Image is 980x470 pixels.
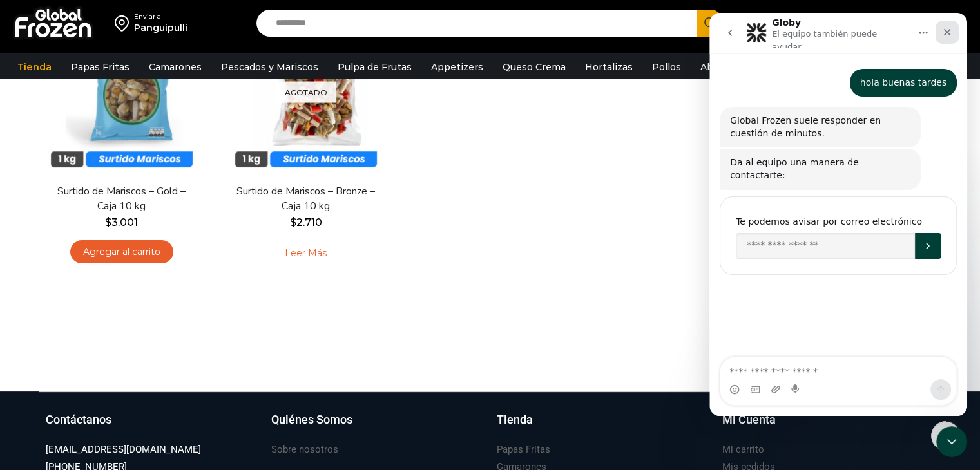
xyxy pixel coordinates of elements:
a: Hortalizas [579,55,639,79]
a: 0 Carrito [903,8,967,39]
img: address-field-icon.svg [115,12,134,34]
a: Agregar al carrito: “Surtido de Mariscos - Gold - Caja 10 kg” [70,240,173,264]
a: Abarrotes [694,55,754,79]
a: Quiénes Somos [271,411,484,441]
a: Queso Crema [496,55,572,79]
h3: Papas Fritas [497,443,550,456]
button: Search button [697,10,724,37]
a: Papas Fritas [64,55,136,79]
a: Tienda [11,55,58,79]
h3: Contáctanos [46,411,111,428]
div: Panguipulli [134,21,187,34]
iframe: Intercom live chat [709,13,967,416]
a: [EMAIL_ADDRESS][DOMAIN_NAME] [46,441,201,458]
iframe: Intercom live chat [936,426,967,457]
bdi: 3.001 [105,216,138,229]
a: Papas Fritas [497,441,550,458]
h3: [EMAIL_ADDRESS][DOMAIN_NAME] [46,443,201,456]
a: Mi carrito [722,441,764,458]
a: Tienda [497,411,709,441]
a: Surtido de Mariscos – Bronze – Caja 10 kg [231,184,380,214]
a: Camarones [142,55,208,79]
a: Leé más sobre “Surtido de Mariscos - Bronze - Caja 10 kg” [265,240,347,267]
h3: Sobre nosotros [271,443,338,456]
h3: Mi Cuenta [722,411,776,428]
a: Pescados y Mariscos [215,55,325,79]
a: Sobre nosotros [271,441,338,458]
p: Agotado [276,81,336,102]
a: Surtido de Mariscos – Gold – Caja 10 kg [47,184,195,214]
a: Pollos [646,55,687,79]
h3: Mi carrito [722,443,764,456]
bdi: 2.710 [290,216,322,229]
a: Mi Cuenta [722,411,935,441]
a: Iniciar sesión [811,10,890,36]
a: Appetizers [425,55,490,79]
h3: Quiénes Somos [271,411,352,428]
a: Contáctanos [46,411,258,441]
h3: Tienda [497,411,533,428]
span: $ [290,216,296,229]
div: Enviar a [134,12,187,21]
span: $ [105,216,111,229]
a: Pulpa de Frutas [331,55,418,79]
